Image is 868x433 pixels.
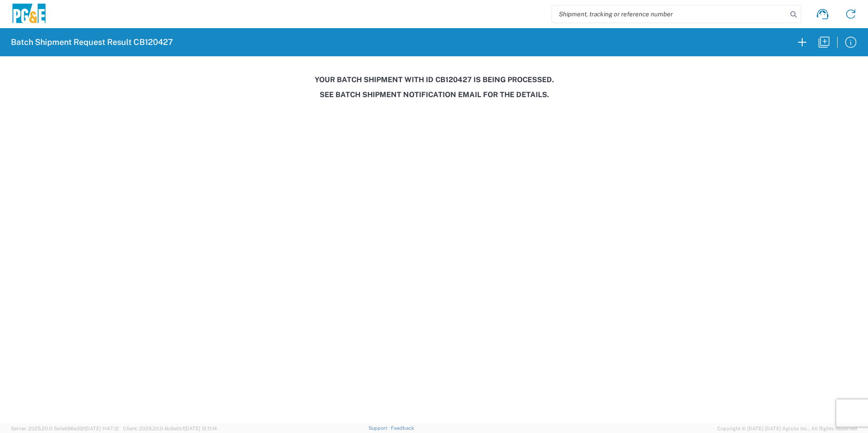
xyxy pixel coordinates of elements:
input: Shipment, tracking or reference number [552,5,787,23]
span: Copyright © [DATE]-[DATE] Agistix Inc., All Rights Reserved [717,424,857,433]
span: [DATE] 11:47:12 [85,426,119,431]
span: Client: 2025.20.0-8c6e0cf [123,426,217,431]
h3: Your batch shipment with id CB120427 is being processed. [6,75,862,84]
a: Support [369,425,391,431]
span: Server: 2025.20.0-5efa686e39f [11,426,119,431]
h3: See Batch Shipment Notification email for the details. [6,90,862,99]
a: Feedback [391,425,414,431]
span: [DATE] 12:11:14 [184,426,217,431]
img: pge [11,4,47,25]
h2: Batch Shipment Request Result CB120427 [11,37,173,48]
